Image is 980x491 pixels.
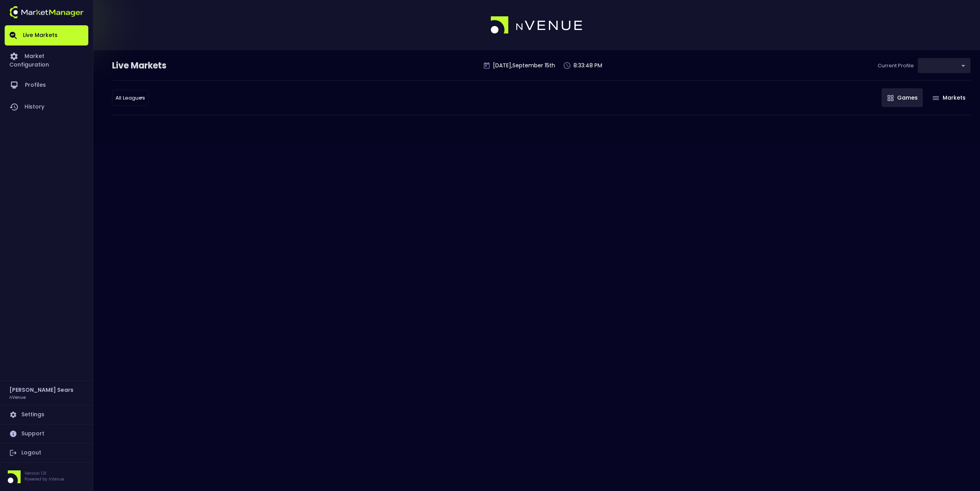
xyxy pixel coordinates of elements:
[5,74,88,96] a: Profiles
[9,386,74,394] h2: [PERSON_NAME] Sears
[918,58,971,73] div: ​
[887,95,894,101] img: gameIcon
[112,60,207,72] div: Live Markets
[9,394,26,400] h3: nVenue
[5,470,88,483] div: Version 1.31Powered by nVenue
[9,6,84,18] img: logo
[112,90,149,106] div: ​
[5,96,88,118] a: History
[491,16,583,34] img: logo
[5,424,88,443] a: Support
[5,405,88,424] a: Settings
[878,62,914,70] p: Current Profile
[5,46,88,74] a: Market Configuration
[25,470,64,476] p: Version 1.31
[573,61,602,70] p: 8:33:48 PM
[5,25,88,46] a: Live Markets
[933,96,939,100] img: gameIcon
[927,88,971,107] button: Markets
[882,88,923,107] button: Games
[25,476,64,482] p: Powered by nVenue
[5,444,88,462] a: Logout
[493,61,555,70] p: [DATE] , September 15 th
